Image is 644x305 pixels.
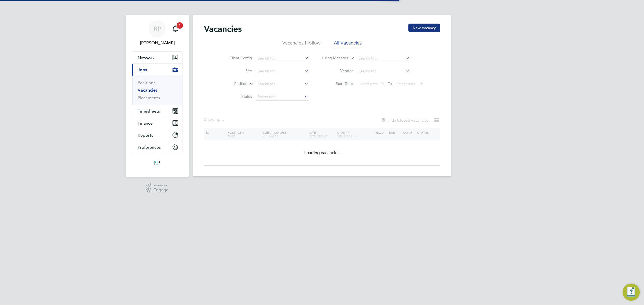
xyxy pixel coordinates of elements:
div: Jobs [132,76,182,105]
div: Showing [204,117,225,122]
label: Site [221,68,252,73]
input: Search for... [256,55,309,62]
label: Status [221,94,252,99]
a: Placements [138,95,160,100]
span: Select date [358,81,378,86]
a: Positions [138,80,155,85]
span: Engage [153,188,169,192]
input: Search for... [357,68,409,75]
span: To [386,80,393,87]
a: 1 [170,20,181,38]
button: Preferences [132,141,182,153]
span: 1 [177,22,183,29]
button: Engage Resource Center [623,284,640,301]
label: Vendor [322,68,353,73]
label: Client Config [221,55,252,60]
span: Jobs [138,67,147,72]
input: Select one [256,93,309,101]
span: BP [153,25,161,32]
span: Timesheets [138,109,160,114]
input: Search for... [256,68,309,75]
li: All Vacancies [334,40,362,49]
a: BP[PERSON_NAME] [132,20,182,46]
span: Finance [138,121,153,126]
button: Timesheets [132,105,182,117]
button: Jobs [132,64,182,76]
span: Powered by [153,183,169,188]
button: Network [132,52,182,64]
label: Hide Closed Vacancies [381,118,428,123]
a: Vacancies [138,88,158,93]
button: Reports [132,129,182,141]
a: Powered byEngage [146,183,169,194]
span: Select date [396,81,416,86]
span: Network [138,55,155,60]
label: Hiring Manager [317,55,348,61]
nav: Main navigation [126,15,189,177]
h2: Vacancies [204,24,242,34]
label: Position [217,81,247,87]
button: Finance [132,117,182,129]
span: Reports [138,133,153,138]
li: Vacancies I follow [282,40,320,49]
a: Go to home page [132,159,182,167]
label: Start Date [322,81,353,86]
span: Preferences [138,145,161,150]
span: Ben Perkin [132,40,182,46]
button: New Vacancy [408,24,440,32]
input: Search for... [357,55,409,62]
img: psrsolutions-logo-retina.png [152,159,162,167]
input: Search for... [256,80,309,88]
span: ... [221,117,224,122]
